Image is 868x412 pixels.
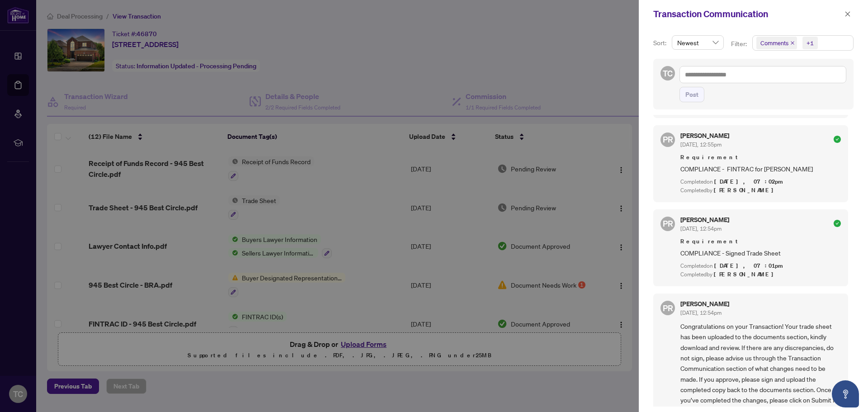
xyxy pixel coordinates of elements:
[653,7,842,21] div: Transaction Communication
[680,262,841,270] div: Completed on
[680,141,722,148] span: [DATE], 12:55pm
[714,262,784,270] span: [DATE], 07:01pm
[653,38,668,48] p: Sort:
[663,67,673,80] span: TC
[680,164,841,174] span: COMPLIANCE - FINTRAC for [PERSON_NAME]
[714,270,778,278] span: [PERSON_NAME]
[680,186,841,195] div: Completed by
[680,309,722,316] span: [DATE], 12:54pm
[680,178,841,186] div: Completed on
[731,39,748,49] p: Filter:
[680,237,841,246] span: Requirement
[663,133,673,146] span: PR
[844,11,851,17] span: close
[832,380,859,407] button: Open asap
[760,38,788,47] span: Comments
[663,217,673,230] span: PR
[834,220,841,227] span: check-circle
[677,36,718,49] span: Newest
[756,37,797,49] span: Comments
[680,301,729,307] h5: [PERSON_NAME]
[807,38,814,47] div: +1
[679,87,704,102] button: Post
[680,153,841,162] span: Requirement
[680,133,729,139] h5: [PERSON_NAME]
[834,136,841,143] span: check-circle
[680,270,841,279] div: Completed by
[714,178,784,185] span: [DATE], 07:02pm
[680,248,841,258] span: COMPLIANCE - Signed Trade Sheet
[790,41,795,45] span: close
[680,225,722,232] span: [DATE], 12:54pm
[663,302,673,314] span: PR
[680,217,729,223] h5: [PERSON_NAME]
[714,186,778,194] span: [PERSON_NAME]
